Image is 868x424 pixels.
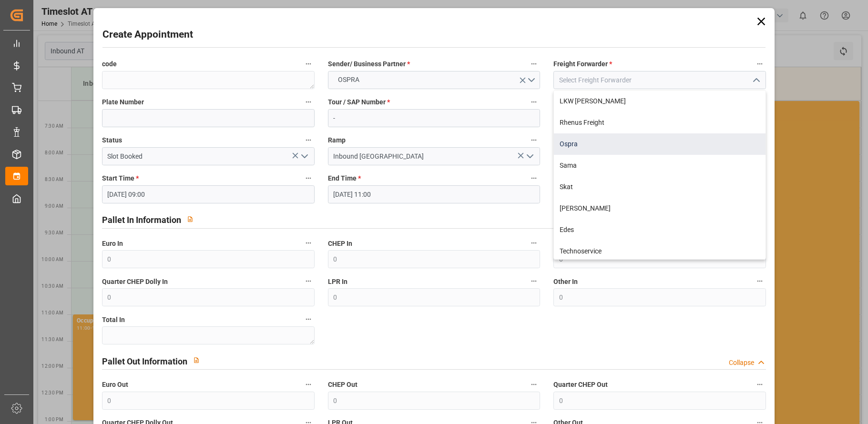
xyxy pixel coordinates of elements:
[102,59,117,69] span: code
[328,71,541,89] button: open menu
[553,380,608,390] span: Quarter CHEP Out
[102,97,144,107] span: Plate Number
[328,147,541,165] input: Type to search/select
[102,355,187,368] h2: Pallet Out Information
[528,275,540,287] button: LPR In
[102,135,122,145] span: Status
[554,219,766,241] div: Edes
[296,149,311,164] button: open menu
[554,155,766,176] div: Sama
[328,59,410,69] span: Sender/ Business Partner
[729,358,754,368] div: Collapse
[554,133,766,155] div: Ospra
[328,185,541,203] input: DD-MM-YYYY HH:MM
[302,313,315,325] button: Total In
[748,73,763,88] button: close menu
[528,378,540,391] button: CHEP Out
[554,198,766,219] div: [PERSON_NAME]
[333,75,364,85] span: OSPRA
[187,351,205,369] button: View description
[102,277,168,287] span: Quarter CHEP Dolly In
[328,135,346,145] span: Ramp
[553,71,766,89] input: Select Freight Forwarder
[554,91,766,112] div: LKW [PERSON_NAME]
[102,380,128,390] span: Euro Out
[528,96,540,108] button: Tour / SAP Number *
[302,237,315,249] button: Euro In
[102,213,181,226] h2: Pallet In Information
[302,378,315,391] button: Euro Out
[754,58,766,70] button: Freight Forwarder *
[328,173,361,183] span: End Time
[102,147,315,165] input: Type to search/select
[102,173,139,183] span: Start Time
[302,134,315,146] button: Status
[102,315,125,325] span: Total In
[754,275,766,287] button: Other In
[328,277,347,287] span: LPR In
[102,185,315,203] input: DD-MM-YYYY HH:MM
[328,97,390,107] span: Tour / SAP Number
[554,241,766,262] div: Technoservice
[328,380,357,390] span: CHEP Out
[528,58,540,70] button: Sender/ Business Partner *
[522,149,537,164] button: open menu
[553,59,612,69] span: Freight Forwarder
[528,237,540,249] button: CHEP In
[102,27,193,42] h2: Create Appointment
[302,275,315,287] button: Quarter CHEP Dolly In
[302,96,315,108] button: Plate Number
[102,239,123,249] span: Euro In
[754,378,766,391] button: Quarter CHEP Out
[553,277,578,287] span: Other In
[554,112,766,133] div: Rhenus Freight
[328,239,352,249] span: CHEP In
[528,134,540,146] button: Ramp
[302,172,315,184] button: Start Time *
[302,58,315,70] button: code
[554,176,766,198] div: Skat
[528,172,540,184] button: End Time *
